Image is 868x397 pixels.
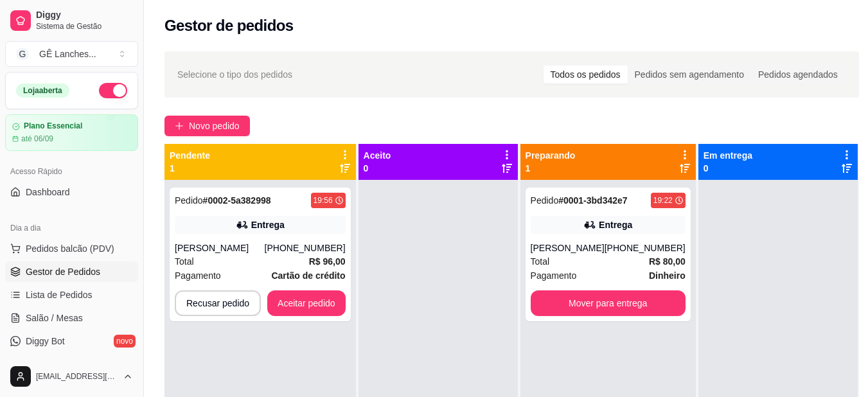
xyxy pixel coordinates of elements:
span: Total [175,254,194,269]
span: Total [531,254,550,269]
article: até 06/09 [21,134,53,144]
a: Dashboard [5,182,138,202]
div: Pedidos agendados [751,66,845,84]
span: Sistema de Gestão [36,21,133,31]
span: plus [175,121,184,130]
span: Diggy [36,10,133,21]
button: Aceitar pedido [267,290,346,316]
p: Pendente [170,149,210,162]
span: Pagamento [531,269,577,283]
p: 1 [526,162,576,175]
button: [EMAIL_ADDRESS][DOMAIN_NAME] [5,361,138,392]
button: Select a team [5,41,138,67]
button: Mover para entrega [531,290,686,316]
span: Gestor de Pedidos [26,265,100,278]
div: 19:22 [653,195,673,206]
div: Dia a dia [5,218,138,238]
span: Selecione o tipo dos pedidos [177,67,292,82]
p: 0 [704,162,752,175]
div: Entrega [599,218,632,231]
a: KDS [5,354,138,375]
span: Novo pedido [189,119,240,133]
strong: Dinheiro [649,270,686,281]
span: Pedidos balcão (PDV) [26,242,114,255]
div: [PHONE_NUMBER] [605,242,686,254]
div: [PHONE_NUMBER] [265,242,346,254]
div: Pedidos sem agendamento [628,66,751,84]
strong: Cartão de crédito [271,270,345,281]
p: 1 [170,162,210,175]
strong: # 0002-5a382998 [203,195,271,206]
div: 19:56 [314,195,333,206]
button: Novo pedido [164,116,250,136]
div: Todos os pedidos [544,66,628,84]
span: G [16,48,29,60]
p: Aceito [364,149,391,162]
button: Recusar pedido [175,290,261,316]
span: Pagamento [175,269,221,283]
span: [EMAIL_ADDRESS][DOMAIN_NAME] [36,371,118,382]
button: Alterar Status [99,83,127,98]
a: Gestor de Pedidos [5,261,138,282]
div: Loja aberta [16,84,69,98]
a: DiggySistema de Gestão [5,5,138,36]
p: Preparando [526,149,576,162]
a: Lista de Pedidos [5,285,138,305]
div: [PERSON_NAME] [175,242,265,254]
h2: Gestor de pedidos [164,15,294,36]
span: Pedido [175,195,203,206]
a: Plano Essencialaté 06/09 [5,114,138,151]
strong: # 0001-3bd342e7 [558,195,627,206]
div: GÊ Lanches ... [39,48,96,60]
div: Entrega [251,218,285,231]
div: Acesso Rápido [5,161,138,182]
a: Diggy Botnovo [5,331,138,351]
span: Pedido [531,195,559,206]
strong: R$ 80,00 [649,256,686,267]
strong: R$ 96,00 [309,256,346,267]
p: 0 [364,162,391,175]
span: Diggy Bot [26,335,65,348]
button: Pedidos balcão (PDV) [5,238,138,259]
span: Dashboard [26,186,70,198]
article: Plano Essencial [24,121,82,131]
span: Lista de Pedidos [26,288,93,301]
a: Salão / Mesas [5,308,138,328]
div: [PERSON_NAME] [531,242,605,254]
p: Em entrega [704,149,752,162]
span: Salão / Mesas [26,312,83,324]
